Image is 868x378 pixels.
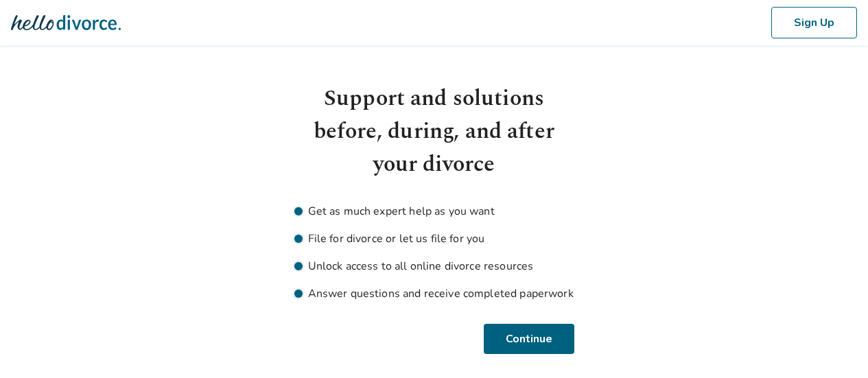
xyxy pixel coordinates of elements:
button: Continue [486,324,574,354]
img: Hello Divorce Logo [11,9,121,36]
li: Answer questions and receive completed paperwork [294,285,574,302]
li: Unlock access to all online divorce resources [294,258,574,274]
h1: Support and solutions before, during, and after your divorce [294,82,574,181]
li: Get as much expert help as you want [294,203,574,220]
li: File for divorce or let us file for you [294,231,574,247]
button: Sign Up [771,7,857,38]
